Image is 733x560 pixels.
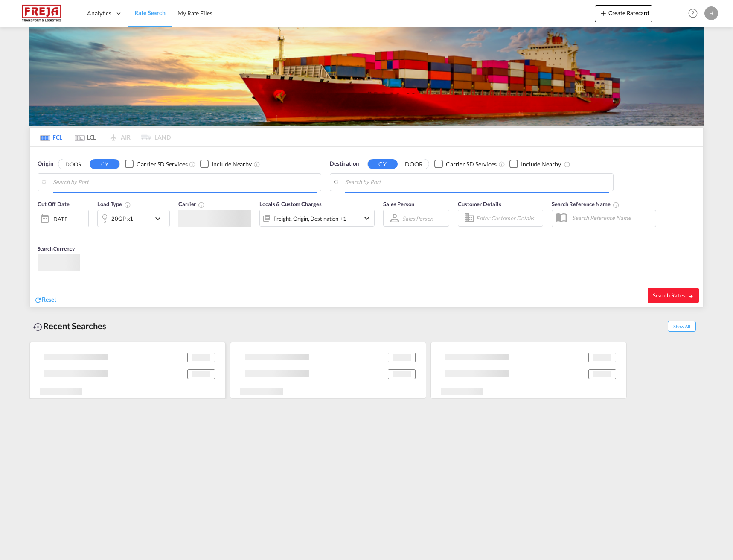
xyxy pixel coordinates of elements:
button: DOOR [399,159,429,169]
md-icon: Your search will be saved by the below given name [613,201,620,208]
button: CY [368,159,398,169]
div: Help [686,6,704,21]
button: Search Ratesicon-arrow-right [648,288,699,303]
div: H [704,6,718,20]
md-tab-item: FCL [34,128,68,146]
div: [DATE] [38,210,89,227]
img: LCL+%26+FCL+BACKGROUND.png [29,27,704,126]
md-icon: icon-arrow-right [688,293,694,299]
div: [DATE] [52,215,69,223]
md-icon: Unchecked: Ignores neighbouring ports when fetching rates.Checked : Includes neighbouring ports w... [253,161,260,168]
span: Sales Person [383,201,414,207]
md-icon: icon-chevron-down [362,213,372,223]
span: Analytics [87,9,111,17]
span: Load Type [97,201,131,207]
span: Origin [38,160,53,168]
span: Show All [668,321,696,332]
img: 586607c025bf11f083711d99603023e7.png [13,4,70,23]
div: 20GP x1icon-chevron-down [97,210,170,227]
span: My Rate Files [177,9,212,17]
md-icon: Unchecked: Ignores neighbouring ports when fetching rates.Checked : Includes neighbouring ports w... [564,161,570,168]
span: Help [686,6,700,20]
md-checkbox: Checkbox No Ink [509,160,561,169]
input: Search by Port [345,176,609,189]
md-tab-item: LCL [68,128,102,146]
md-icon: icon-backup-restore [33,322,43,332]
span: Search Reference Name [552,201,620,207]
span: Customer Details [458,201,501,207]
div: Carrier SD Services [137,160,187,169]
span: Search Currency [38,245,75,252]
div: Recent Searches [29,316,110,335]
span: Rate Search [134,9,166,16]
span: Destination [330,160,359,168]
div: icon-refreshReset [34,295,56,305]
md-icon: icon-information-outline [124,201,131,208]
div: 20GP x1 [111,213,133,225]
md-select: Sales Person [401,212,434,225]
span: Cut Off Date [38,201,70,207]
md-icon: icon-chevron-down [153,213,167,224]
div: Include Nearby [521,160,561,169]
input: Search Reference Name [568,211,656,224]
md-icon: Unchecked: Search for CY (Container Yard) services for all selected carriers.Checked : Search for... [189,161,196,168]
md-pagination-wrapper: Use the left and right arrow keys to navigate between tabs [34,128,171,146]
span: Locals & Custom Charges [259,201,322,207]
md-icon: The selected Trucker/Carrierwill be displayed in the rate results If the rates are from another f... [198,201,205,208]
span: Reset [42,296,56,303]
div: Freight Origin Destination Factory Stuffing [273,213,346,225]
button: icon-plus 400-fgCreate Ratecard [595,5,652,22]
span: Carrier [178,201,205,207]
md-datepicker: Select [38,227,44,238]
input: Search by Port [53,176,317,189]
div: Include Nearby [212,160,252,169]
md-icon: icon-plus 400-fg [598,8,608,18]
md-checkbox: Checkbox No Ink [434,160,497,169]
div: Origin DOOR CY Checkbox No InkUnchecked: Search for CY (Container Yard) services for all selected... [30,147,703,307]
div: Freight Origin Destination Factory Stuffingicon-chevron-down [259,210,375,227]
input: Enter Customer Details [476,212,540,225]
div: Carrier SD Services [446,160,497,169]
span: Search Rates [653,292,694,299]
md-icon: icon-refresh [34,296,42,304]
button: DOOR [58,159,88,169]
md-checkbox: Checkbox No Ink [200,160,252,169]
md-checkbox: Checkbox No Ink [125,160,187,169]
md-icon: Unchecked: Search for CY (Container Yard) services for all selected carriers.Checked : Search for... [498,161,505,168]
button: CY [90,159,119,169]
